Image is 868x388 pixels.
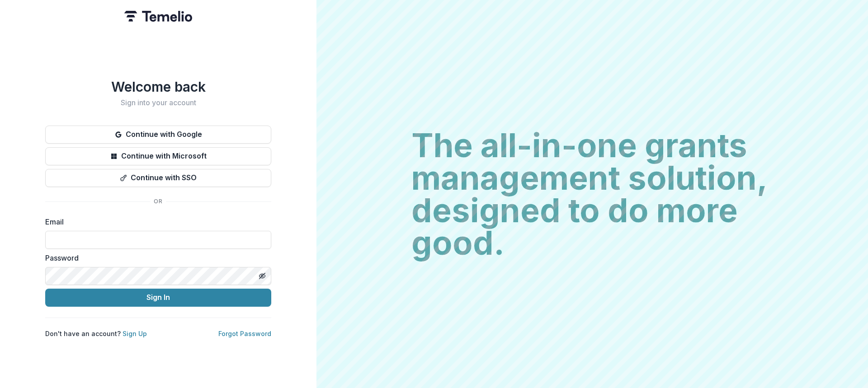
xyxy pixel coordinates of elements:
[45,329,147,338] p: Don't have an account?
[45,169,271,187] button: Continue with SSO
[45,126,271,144] button: Continue with Google
[45,79,271,95] h1: Welcome back
[45,147,271,165] button: Continue with Microsoft
[45,252,266,263] label: Password
[218,330,271,337] a: Forgot Password
[45,216,266,227] label: Email
[123,330,147,337] a: Sign Up
[45,98,271,107] h2: Sign into your account
[45,289,271,307] button: Sign In
[124,11,192,22] img: Temelio
[255,269,269,283] button: Toggle password visibility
